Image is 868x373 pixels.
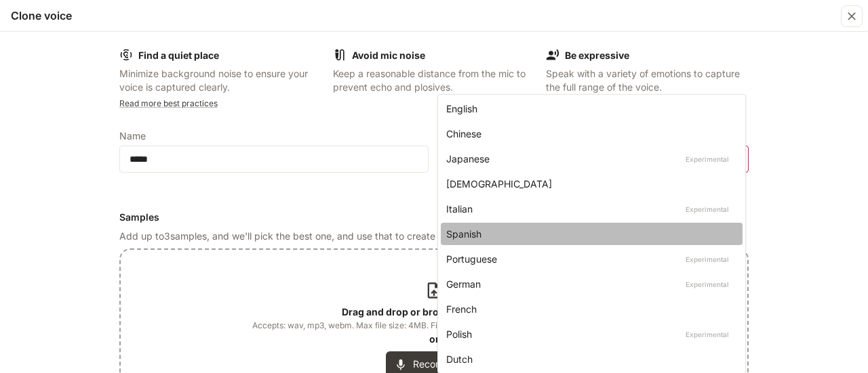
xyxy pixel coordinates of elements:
[446,127,732,141] div: Chinese
[683,203,732,215] p: Experimental
[446,152,732,166] div: Japanese
[683,328,732,341] p: Experimental
[683,153,732,165] p: Experimental
[446,252,732,266] div: Portuguese
[446,352,732,366] div: Dutch
[446,177,732,191] div: [DEMOGRAPHIC_DATA]
[446,327,732,341] div: Polish
[446,302,732,316] div: French
[683,278,732,290] p: Experimental
[683,253,732,265] p: Experimental
[446,277,732,291] div: German
[446,202,732,216] div: Italian
[446,227,732,241] div: Spanish
[446,102,732,116] div: English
